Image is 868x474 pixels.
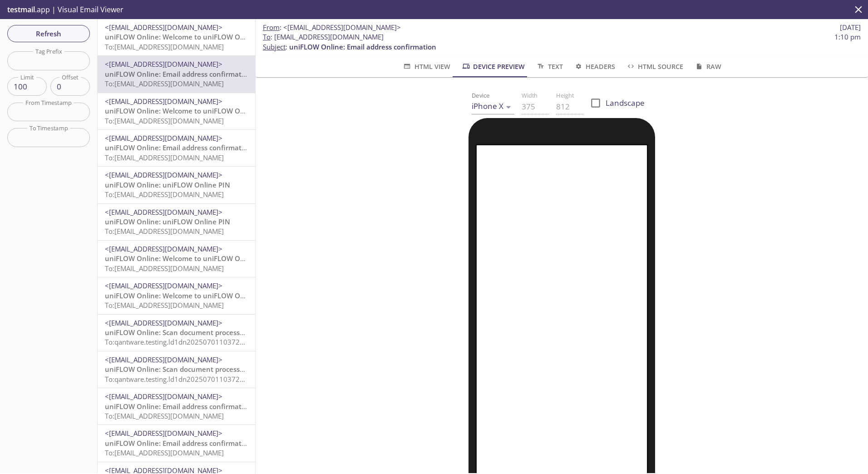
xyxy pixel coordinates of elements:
[105,180,230,189] span: uniFLOW Online: uniFLOW Online PIN
[472,93,490,99] label: Device
[606,97,645,109] span: Landscape
[105,337,379,346] span: To: qantware.testing.ld1dn20250701103724214.u2_[EMAIL_ADDRESS][DOMAIN_NAME]
[283,23,401,32] span: <[EMAIL_ADDRESS][DOMAIN_NAME]>
[105,402,252,411] span: uniFLOW Online: Email address confirmation
[694,61,721,72] span: Raw
[7,5,35,15] span: testmail
[263,23,401,32] span: :
[7,25,90,42] button: Refresh
[105,375,379,384] span: To: qantware.testing.ld1dn20250701103724214.u2_[EMAIL_ADDRESS][DOMAIN_NAME]
[105,264,224,273] span: To: [EMAIL_ADDRESS][DOMAIN_NAME]
[105,69,252,79] span: uniFLOW Online: Email address confirmation
[105,448,224,457] span: To: [EMAIL_ADDRESS][DOMAIN_NAME]
[105,170,222,179] span: <[EMAIL_ADDRESS][DOMAIN_NAME]>
[98,93,255,129] div: <[EMAIL_ADDRESS][DOMAIN_NAME]>uniFLOW Online: Welcome to uniFLOW OnlineTo:[EMAIL_ADDRESS][DOMAIN_...
[105,133,222,143] span: <[EMAIL_ADDRESS][DOMAIN_NAME]>
[105,244,222,253] span: <[EMAIL_ADDRESS][DOMAIN_NAME]>
[98,167,255,203] div: <[EMAIL_ADDRESS][DOMAIN_NAME]>uniFLOW Online: uniFLOW Online PINTo:[EMAIL_ADDRESS][DOMAIN_NAME]
[289,42,436,51] span: uniFLOW Online: Email address confirmation
[98,19,255,55] div: <[EMAIL_ADDRESS][DOMAIN_NAME]>uniFLOW Online: Welcome to uniFLOW OnlineTo:[EMAIL_ADDRESS][DOMAIN_...
[105,254,257,263] span: uniFLOW Online: Welcome to uniFLOW Online
[574,61,615,72] span: Headers
[105,42,224,51] span: To: [EMAIL_ADDRESS][DOMAIN_NAME]
[263,32,271,41] span: To
[105,190,224,199] span: To: [EMAIL_ADDRESS][DOMAIN_NAME]
[105,365,288,374] span: uniFLOW Online: Scan document processed successfully
[105,355,222,364] span: <[EMAIL_ADDRESS][DOMAIN_NAME]>
[105,79,224,88] span: To: [EMAIL_ADDRESS][DOMAIN_NAME]
[98,315,255,351] div: <[EMAIL_ADDRESS][DOMAIN_NAME]>uniFLOW Online: Scan document processed successfullyTo:qantware.tes...
[105,207,222,217] span: <[EMAIL_ADDRESS][DOMAIN_NAME]>
[626,61,683,72] span: HTML Source
[105,32,257,41] span: uniFLOW Online: Welcome to uniFLOW Online
[105,106,257,115] span: uniFLOW Online: Welcome to uniFLOW Online
[105,59,222,69] span: <[EMAIL_ADDRESS][DOMAIN_NAME]>
[105,429,222,438] span: <[EMAIL_ADDRESS][DOMAIN_NAME]>
[105,301,224,310] span: To: [EMAIL_ADDRESS][DOMAIN_NAME]
[105,291,257,300] span: uniFLOW Online: Welcome to uniFLOW Online
[461,61,525,72] span: Device Preview
[98,56,255,92] div: <[EMAIL_ADDRESS][DOMAIN_NAME]>uniFLOW Online: Email address confirmationTo:[EMAIL_ADDRESS][DOMAIN...
[472,99,514,114] div: iPhone X
[105,217,230,226] span: uniFLOW Online: uniFLOW Online PIN
[105,439,252,448] span: uniFLOW Online: Email address confirmation
[263,23,280,32] span: From
[105,227,224,236] span: To: [EMAIL_ADDRESS][DOMAIN_NAME]
[98,277,255,314] div: <[EMAIL_ADDRESS][DOMAIN_NAME]>uniFLOW Online: Welcome to uniFLOW OnlineTo:[EMAIL_ADDRESS][DOMAIN_...
[105,97,222,106] span: <[EMAIL_ADDRESS][DOMAIN_NAME]>
[98,388,255,425] div: <[EMAIL_ADDRESS][DOMAIN_NAME]>uniFLOW Online: Email address confirmationTo:[EMAIL_ADDRESS][DOMAIN...
[105,318,222,327] span: <[EMAIL_ADDRESS][DOMAIN_NAME]>
[105,116,224,125] span: To: [EMAIL_ADDRESS][DOMAIN_NAME]
[263,32,861,52] p: :
[105,392,222,401] span: <[EMAIL_ADDRESS][DOMAIN_NAME]>
[105,143,252,152] span: uniFLOW Online: Email address confirmation
[840,23,861,32] span: [DATE]
[536,61,562,72] span: Text
[98,425,255,461] div: <[EMAIL_ADDRESS][DOMAIN_NAME]>uniFLOW Online: Email address confirmationTo:[EMAIL_ADDRESS][DOMAIN...
[105,328,288,337] span: uniFLOW Online: Scan document processed successfully
[105,153,224,162] span: To: [EMAIL_ADDRESS][DOMAIN_NAME]
[105,411,224,420] span: To: [EMAIL_ADDRESS][DOMAIN_NAME]
[98,130,255,166] div: <[EMAIL_ADDRESS][DOMAIN_NAME]>uniFLOW Online: Email address confirmationTo:[EMAIL_ADDRESS][DOMAIN...
[522,93,538,99] label: Width
[263,32,384,42] span: : [EMAIL_ADDRESS][DOMAIN_NAME]
[15,28,83,39] span: Refresh
[556,93,574,99] label: Height
[834,32,861,42] span: 1:10 pm
[402,61,450,72] span: HTML View
[263,42,286,51] span: Subject
[98,351,255,388] div: <[EMAIL_ADDRESS][DOMAIN_NAME]>uniFLOW Online: Scan document processed successfullyTo:qantware.tes...
[98,204,255,240] div: <[EMAIL_ADDRESS][DOMAIN_NAME]>uniFLOW Online: uniFLOW Online PINTo:[EMAIL_ADDRESS][DOMAIN_NAME]
[98,241,255,277] div: <[EMAIL_ADDRESS][DOMAIN_NAME]>uniFLOW Online: Welcome to uniFLOW OnlineTo:[EMAIL_ADDRESS][DOMAIN_...
[105,281,222,290] span: <[EMAIL_ADDRESS][DOMAIN_NAME]>
[105,23,222,32] span: <[EMAIL_ADDRESS][DOMAIN_NAME]>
